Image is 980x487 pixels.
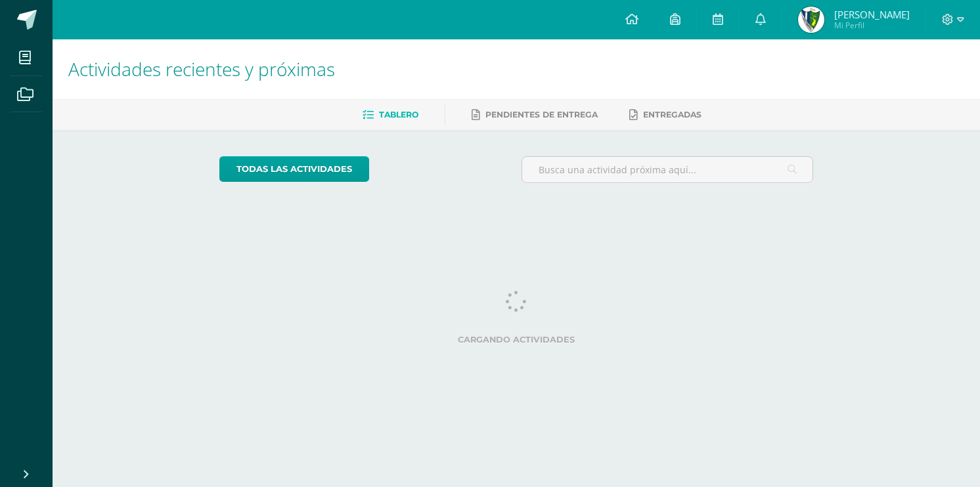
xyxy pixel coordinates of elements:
a: Entregadas [629,104,702,125]
span: Mi Perfil [834,20,910,31]
a: Pendientes de entrega [472,104,598,125]
span: [PERSON_NAME] [834,8,910,21]
a: Tablero [363,104,418,125]
span: Actividades recientes y próximas [68,56,335,81]
span: Tablero [379,110,418,119]
label: Cargando actividades [219,335,814,345]
img: 2eea02dcb7ac577344e14924ac1713b7.png [798,7,824,33]
span: Pendientes de entrega [485,110,598,119]
a: todas las Actividades [219,156,369,182]
span: Entregadas [643,110,702,119]
input: Busca una actividad próxima aquí... [522,157,813,182]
